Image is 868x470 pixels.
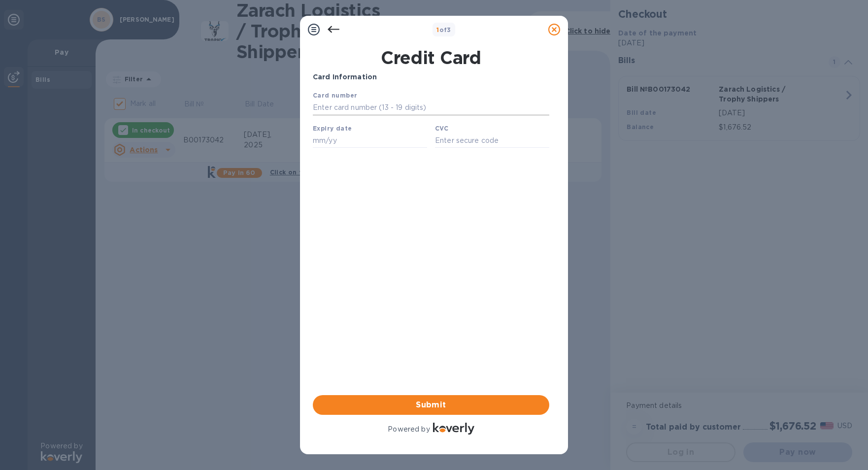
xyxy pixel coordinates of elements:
[436,26,439,34] span: 1
[388,424,430,435] p: Powered by
[309,47,553,68] h1: Credit Card
[313,90,549,151] iframe: Your browser does not support iframes
[433,423,474,435] img: Logo
[321,399,541,411] span: Submit
[313,73,377,81] b: Card Information
[313,395,549,415] button: Submit
[436,26,451,34] b: of 3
